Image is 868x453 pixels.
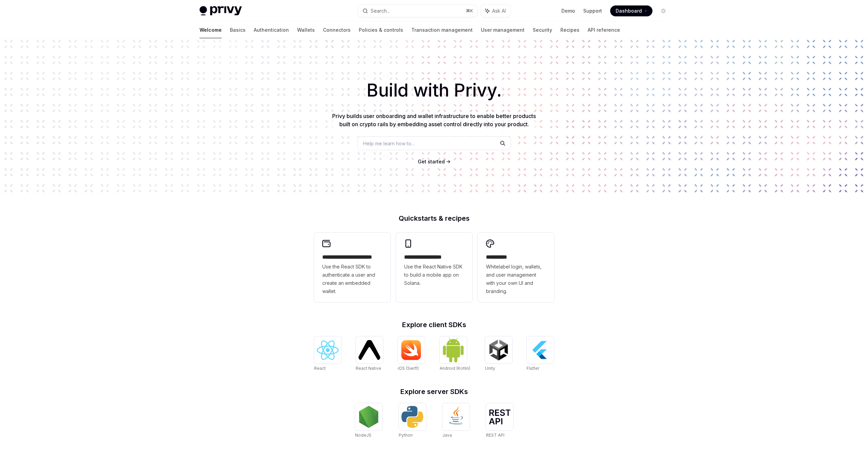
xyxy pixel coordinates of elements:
[358,406,380,428] img: NodeJS
[485,336,512,372] a: UnityUnity
[323,22,351,38] a: Connectors
[610,5,652,16] a: Dashboard
[527,336,554,372] a: FlutterFlutter
[488,339,510,361] img: Unity
[200,6,242,16] img: light logo
[561,8,575,14] a: Demo
[355,433,371,438] span: NodeJS
[486,403,513,439] a: REST APIREST API
[588,22,620,38] a: API reference
[442,337,464,363] img: Android (Kotlin)
[322,263,382,295] span: Use the React SDK to authenticate a user and create an embedded wallet.
[486,433,504,438] span: REST API
[481,22,525,38] a: User management
[317,340,339,360] img: React
[254,22,289,38] a: Authentication
[466,8,473,14] span: ⌘ K
[418,159,445,164] span: Get started
[314,366,326,371] span: React
[445,406,467,428] img: Java
[440,366,470,371] span: Android (Kotlin)
[399,403,426,439] a: PythonPython
[489,409,511,424] img: REST API
[485,366,495,371] span: Unity
[478,233,554,302] a: **** *****Whitelabel login, wallets, and user management with your own UI and branding.
[398,336,425,372] a: iOS (Swift)iOS (Swift)
[230,22,246,38] a: Basics
[398,366,419,371] span: iOS (Swift)
[363,140,415,147] span: Help me learn how to…
[658,5,669,16] button: Toggle dark mode
[527,366,539,371] span: Flutter
[442,433,452,438] span: Java
[11,77,857,104] h1: Build with Privy.
[356,336,383,372] a: React NativeReact Native
[371,7,390,15] div: Search...
[400,340,422,360] img: iOS (Swift)
[359,22,403,38] a: Policies & controls
[356,366,381,371] span: React Native
[481,5,511,17] button: Ask AI
[399,433,413,438] span: Python
[486,263,546,295] span: Whitelabel login, wallets, and user management with your own UI and branding.
[529,339,551,361] img: Flutter
[616,8,642,14] span: Dashboard
[404,263,464,287] span: Use the React Native SDK to build a mobile app on Solana.
[492,8,506,14] span: Ask AI
[314,336,341,372] a: ReactReact
[314,388,554,395] h2: Explore server SDKs
[358,5,477,17] button: Search...⌘K
[533,22,552,38] a: Security
[314,321,554,328] h2: Explore client SDKs
[396,233,472,302] a: **** **** **** ***Use the React Native SDK to build a mobile app on Solana.
[401,406,423,428] img: Python
[332,113,536,128] span: Privy builds user onboarding and wallet infrastructure to enable better products built on crypto ...
[355,403,382,439] a: NodeJSNodeJS
[440,336,470,372] a: Android (Kotlin)Android (Kotlin)
[314,215,554,222] h2: Quickstarts & recipes
[411,22,473,38] a: Transaction management
[358,340,380,360] img: React Native
[560,22,579,38] a: Recipes
[297,22,315,38] a: Wallets
[583,8,602,14] a: Support
[200,22,222,38] a: Welcome
[418,158,445,165] a: Get started
[442,403,470,439] a: JavaJava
